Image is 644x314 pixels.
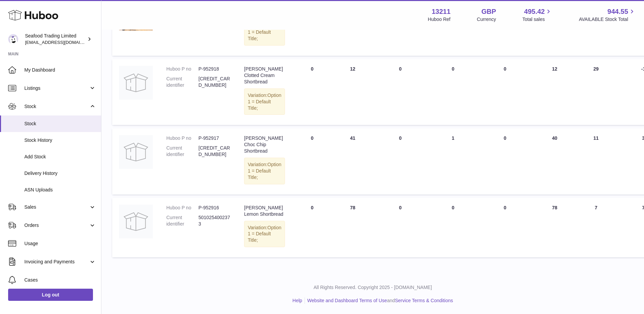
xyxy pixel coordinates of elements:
td: 0 [428,59,478,125]
span: Option 1 = Default Title; [248,225,281,243]
span: Option 1 = Default Title; [248,93,281,111]
img: product image [119,66,153,100]
td: 7 [578,198,615,257]
span: Delivery History [24,170,96,177]
dt: Current identifier [166,214,198,227]
span: Stock [24,103,89,110]
span: Stock History [24,137,96,143]
div: [PERSON_NAME] Choc Chip Shortbread [244,135,285,154]
a: Service Terms & Conditions [395,298,453,303]
strong: 13211 [432,7,451,16]
td: 0 [292,198,332,257]
span: Add Stock [24,154,96,160]
div: Variation: [244,88,285,115]
img: product image [119,135,153,169]
td: 0 [373,59,428,125]
span: Stock [24,121,96,127]
td: 78 [532,198,578,257]
span: 0 [504,135,506,141]
div: Huboo Ref [428,16,451,23]
span: Listings [24,85,89,91]
td: 12 [532,59,578,125]
div: Variation: [244,221,285,247]
span: ASN Uploads [24,187,96,193]
span: Option 1 = Default Title; [248,23,281,41]
td: 40 [532,128,578,194]
dt: Current identifier [166,145,198,158]
dd: [CREDIT_CARD_NUMBER] [198,145,231,158]
div: [PERSON_NAME] Clotted Cream Shortbread [244,66,285,85]
span: 0 [504,66,506,72]
td: 0 [373,198,428,257]
span: Total sales [522,16,552,23]
td: 0 [428,198,478,257]
span: Invoicing and Payments [24,259,89,265]
dt: Huboo P no [166,135,198,141]
td: 29 [578,59,615,125]
td: 0 [292,128,332,194]
dt: Huboo P no [166,66,198,72]
div: Variation: [244,158,285,184]
span: Orders [24,222,89,229]
span: Cases [24,277,96,283]
p: All Rights Reserved. Copyright 2025 - [DOMAIN_NAME] [107,284,639,291]
dd: P-952918 [198,66,231,72]
span: [EMAIL_ADDRESS][DOMAIN_NAME] [25,40,99,45]
span: 0 [504,205,506,210]
td: 11 [578,128,615,194]
dd: P-952916 [198,205,231,211]
a: 944.55 AVAILABLE Stock Total [579,7,636,23]
a: Log out [8,289,93,301]
span: 495.42 [524,7,545,16]
span: Option 1 = Default Title; [248,162,281,180]
span: AVAILABLE Stock Total [579,16,636,23]
dd: [CREDIT_CARD_NUMBER] [198,76,231,88]
li: and [305,297,453,304]
dd: 5010254002373 [198,214,231,227]
span: 944.55 [607,7,628,16]
dt: Current identifier [166,76,198,88]
a: Help [292,298,302,303]
strong: GBP [481,7,496,16]
span: Usage [24,240,96,247]
div: Currency [477,16,496,23]
td: 78 [332,198,373,257]
td: 41 [332,128,373,194]
span: Sales [24,204,89,210]
td: 0 [292,59,332,125]
img: online@rickstein.com [8,34,18,44]
dt: Huboo P no [166,205,198,211]
td: 0 [373,128,428,194]
div: Variation: [244,19,285,46]
td: 1 [428,128,478,194]
a: 495.42 Total sales [522,7,552,23]
span: My Dashboard [24,67,96,73]
a: Website and Dashboard Terms of Use [307,298,387,303]
dd: P-952917 [198,135,231,141]
div: Seafood Trading Limited [25,33,86,46]
td: 12 [332,59,373,125]
img: product image [119,205,153,238]
div: [PERSON_NAME] Lemon Shortbread [244,205,285,217]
